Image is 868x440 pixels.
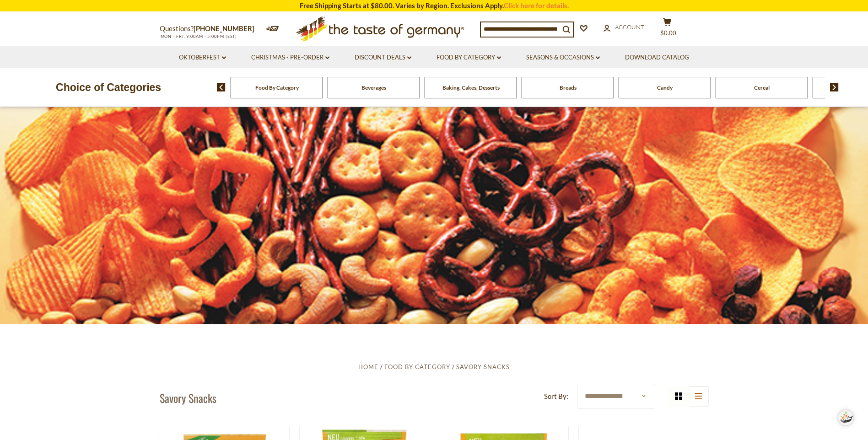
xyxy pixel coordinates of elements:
[504,1,569,10] a: Click here for details.
[456,363,510,370] a: Savory Snacks
[544,391,568,402] label: Sort By:
[604,22,644,32] a: Account
[830,83,839,91] img: next arrow
[194,24,254,32] a: [PHONE_NUMBER]
[361,84,386,91] a: Beverages
[255,84,299,91] a: Food By Category
[625,53,689,63] a: Download Catalog
[654,18,681,41] button: $0.00
[526,53,600,63] a: Seasons & Occasions
[358,363,378,370] a: Home
[657,84,673,91] a: Candy
[179,53,226,63] a: Oktoberfest
[384,363,450,370] a: Food By Category
[754,84,770,91] a: Cereal
[442,84,500,91] a: Baking, Cakes, Desserts
[160,23,261,35] p: Questions?
[615,23,644,31] span: Account
[660,29,676,37] span: $0.00
[160,34,237,39] span: MON - FRI, 9:00AM - 5:00PM (EST)
[217,83,226,91] img: previous arrow
[560,84,577,91] a: Breads
[251,53,329,63] a: Christmas - PRE-ORDER
[355,53,411,63] a: Discount Deals
[437,53,501,63] a: Food By Category
[160,391,216,405] h1: Savory Snacks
